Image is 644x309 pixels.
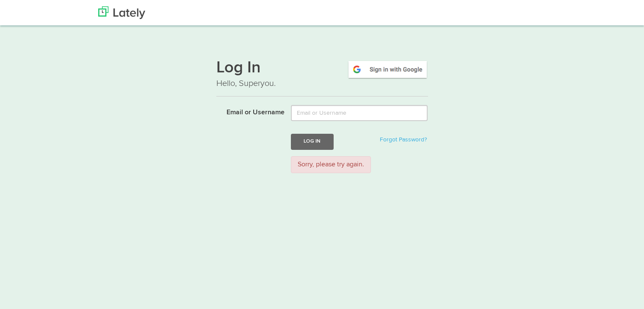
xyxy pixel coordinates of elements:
[347,60,428,79] img: google-signin.png
[291,156,371,174] div: Sorry, please try again.
[291,134,333,149] button: Log In
[380,137,427,143] a: Forgot Password?
[216,60,428,77] h1: Log In
[98,6,145,19] img: Lately
[210,105,285,118] label: Email or Username
[216,77,428,90] p: Hello, Superyou.
[291,105,428,121] input: Email or Username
